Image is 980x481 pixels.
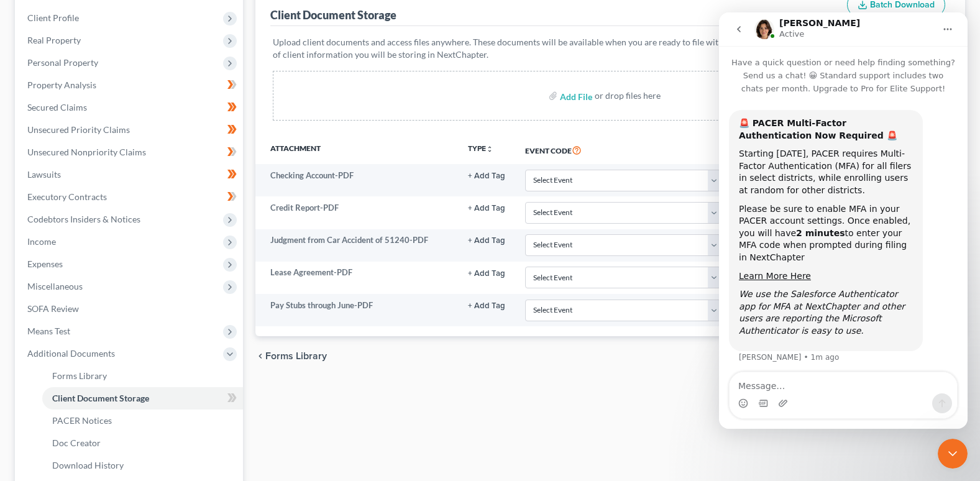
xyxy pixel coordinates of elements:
[468,202,505,214] a: + Add Tag
[17,163,243,186] a: Lawsuits
[255,294,457,326] td: Pay Stubs through June-PDF
[52,415,112,426] span: PACER Notices
[255,351,327,361] button: chevron_left Forms Library
[27,57,98,68] span: Personal Property
[27,102,87,112] span: Secured Claims
[255,229,457,262] td: Judgment from Car Accident of 51240-PDF
[52,437,101,448] span: Doc Creator
[17,96,243,119] a: Secured Claims
[27,214,140,224] span: Codebtors Insiders & Notices
[27,191,107,202] span: Executory Contracts
[42,410,243,432] a: PACER Notices
[27,80,96,90] span: Property Analysis
[27,326,70,336] span: Means Test
[468,172,505,180] button: + Add Tag
[255,135,457,164] th: Attachment
[52,393,149,403] span: Client Document Storage
[468,267,505,278] a: + Add Tag
[468,145,493,153] button: TYPEunfold_more
[27,169,61,180] span: Lawsuits
[270,7,396,22] div: Client Document Storage
[255,164,457,196] td: Checking Account-PDF
[255,196,457,229] td: Credit Report-PDF
[42,454,243,477] a: Download History
[27,281,83,291] span: Miscellaneous
[468,302,505,310] button: + Add Tag
[17,298,243,320] a: SOFA Review
[27,303,79,314] span: SOFA Review
[468,170,505,181] a: + Add Tag
[27,35,81,45] span: Real Property
[42,432,243,454] a: Doc Creator
[42,365,243,387] a: Forms Library
[273,36,948,61] p: Upload client documents and access files anywhere. These documents will be available when you are...
[17,186,243,208] a: Executory Contracts
[515,135,731,164] th: Event Code
[27,348,115,359] span: Additional Documents
[27,12,79,23] span: Client Profile
[468,204,505,213] button: + Add Tag
[468,300,505,311] a: + Add Tag
[17,141,243,163] a: Unsecured Nonpriority Claims
[468,270,505,278] button: + Add Tag
[52,370,107,381] span: Forms Library
[17,74,243,96] a: Property Analysis
[468,234,505,246] a: + Add Tag
[719,12,968,429] iframe: Intercom live chat
[595,89,661,102] div: or drop files here
[255,351,265,361] i: chevron_left
[938,439,968,469] iframe: Intercom live chat
[17,119,243,141] a: Unsecured Priority Claims
[468,237,505,245] button: + Add Tag
[27,147,146,157] span: Unsecured Nonpriority Claims
[255,262,457,294] td: Lease Agreement-PDF
[486,145,493,153] i: unfold_more
[42,387,243,410] a: Client Document Storage
[27,236,56,247] span: Income
[27,259,63,269] span: Expenses
[27,124,130,135] span: Unsecured Priority Claims
[265,351,327,361] span: Forms Library
[52,460,124,470] span: Download History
